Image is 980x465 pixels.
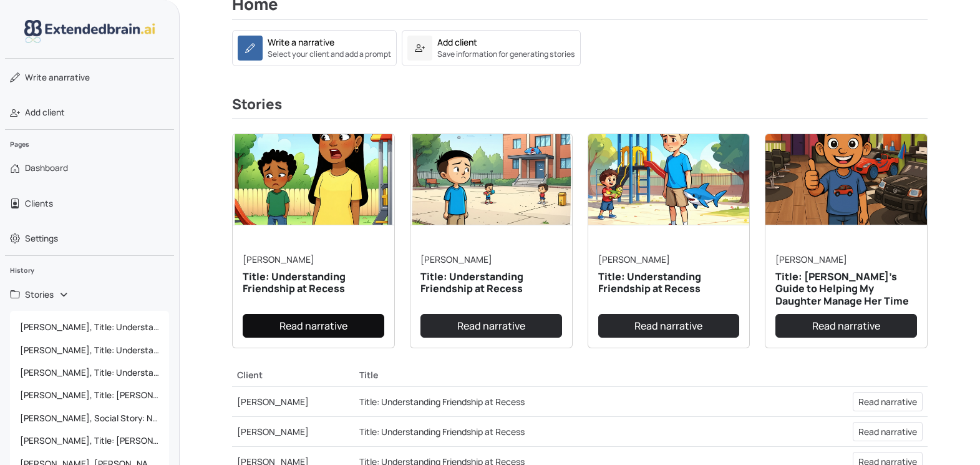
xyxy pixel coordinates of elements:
[420,314,562,338] a: Read narrative
[15,384,164,406] span: [PERSON_NAME], Title: [PERSON_NAME]'s Guide to Helping My Daughter Manage Her Time
[359,426,525,438] a: Title: Understanding Friendship at Recess
[15,316,164,338] span: [PERSON_NAME], Title: Understanding Friendship at Recess
[402,41,581,52] a: Add clientSave information for generating stories
[237,396,309,408] a: [PERSON_NAME]
[268,49,391,60] small: Select your client and add a prompt
[10,361,169,384] a: [PERSON_NAME], Title: Understanding Friendship at Recess
[853,422,923,441] a: Read narrative
[410,134,572,225] img: narrative
[588,134,750,225] img: narrative
[853,392,923,411] a: Read narrative
[598,314,740,338] a: Read narrative
[233,134,394,225] img: narrative
[10,316,169,338] a: [PERSON_NAME], Title: Understanding Friendship at Recess
[775,314,917,338] a: Read narrative
[420,271,562,295] h5: Title: Understanding Friendship at Recess
[232,96,928,119] h3: Stories
[243,271,384,295] h5: Title: Understanding Friendship at Recess
[402,30,581,66] a: Add clientSave information for generating stories
[598,253,670,265] a: [PERSON_NAME]
[232,41,397,52] a: Write a narrativeSelect your client and add a prompt
[25,162,68,174] span: Dashboard
[15,429,164,452] span: [PERSON_NAME], Title: [PERSON_NAME]'s Guide to Helping My Daughter Manage Her Time
[15,407,164,429] span: [PERSON_NAME], Social Story: Navigating Busy Places
[268,36,334,49] div: Write a narrative
[765,134,927,225] img: narrative
[243,314,384,338] a: Read narrative
[359,396,525,408] a: Title: Understanding Friendship at Recess
[24,20,155,43] img: logo
[25,197,53,210] span: Clients
[25,106,65,119] span: Add client
[10,407,169,429] a: [PERSON_NAME], Social Story: Navigating Busy Places
[25,288,54,301] span: Stories
[25,71,90,84] span: narrative
[10,429,169,452] a: [PERSON_NAME], Title: [PERSON_NAME]'s Guide to Helping My Daughter Manage Her Time
[598,271,740,295] h5: Title: Understanding Friendship at Recess
[232,363,354,387] th: Client
[10,339,169,361] a: [PERSON_NAME], Title: Understanding Friendship at Recess
[354,363,808,387] th: Title
[237,426,309,438] a: [PERSON_NAME]
[775,271,917,307] h5: Title: [PERSON_NAME]'s Guide to Helping My Daughter Manage Her Time
[243,253,314,265] a: [PERSON_NAME]
[437,36,477,49] div: Add client
[25,232,58,245] span: Settings
[775,253,847,265] a: [PERSON_NAME]
[10,384,169,406] a: [PERSON_NAME], Title: [PERSON_NAME]'s Guide to Helping My Daughter Manage Her Time
[15,361,164,384] span: [PERSON_NAME], Title: Understanding Friendship at Recess
[15,339,164,361] span: [PERSON_NAME], Title: Understanding Friendship at Recess
[232,30,397,66] a: Write a narrativeSelect your client and add a prompt
[25,72,54,83] span: Write a
[437,49,575,60] small: Save information for generating stories
[420,253,492,265] a: [PERSON_NAME]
